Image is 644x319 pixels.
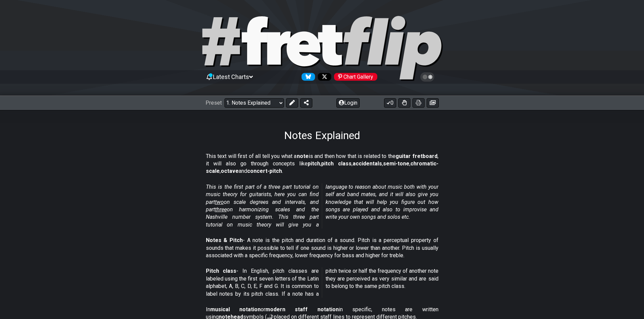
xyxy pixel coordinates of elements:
strong: modern staff notation [265,306,339,313]
strong: pitch [308,160,320,167]
p: This text will first of all tell you what a is and then how that is related to the , it will also... [206,153,438,175]
h1: Notes Explained [284,129,360,142]
strong: Pitch class [206,268,237,274]
a: Follow #fretflip at Bluesky [299,73,315,81]
strong: musical notation [210,306,261,313]
strong: semi-tone [383,160,409,167]
strong: Notes & Pitch [206,237,243,243]
span: Preset [206,100,222,106]
button: Create image [427,98,439,108]
span: Latest Charts [213,73,249,80]
strong: guitar fretboard [396,153,437,159]
span: two [215,199,224,205]
strong: octave [221,168,239,174]
button: Share Preset [300,98,312,108]
button: Toggle Dexterity for all fretkits [398,98,410,108]
button: Print [412,98,425,108]
button: Edit Preset [286,98,298,108]
strong: accidentals [353,160,382,167]
select: Preset [224,98,284,108]
div: Chart Gallery [334,73,377,81]
strong: pitch class [321,160,352,167]
span: three [215,206,227,213]
button: 0 [384,98,396,108]
p: - In English, pitch classes are labeled using the first seven letters of the Latin alphabet, A, B... [206,267,438,298]
p: - A note is the pitch and duration of a sound. Pitch is a perceptual property of sounds that make... [206,237,438,259]
strong: note [297,153,309,159]
span: Toggle light / dark theme [424,74,431,80]
strong: concert-pitch [247,168,282,174]
a: #fretflip at Pinterest [331,73,377,81]
button: Login [336,98,360,108]
a: Follow #fretflip at X [315,73,331,81]
em: This is the first part of a three part tutorial on music theory for guitarists, here you can find... [206,184,438,228]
